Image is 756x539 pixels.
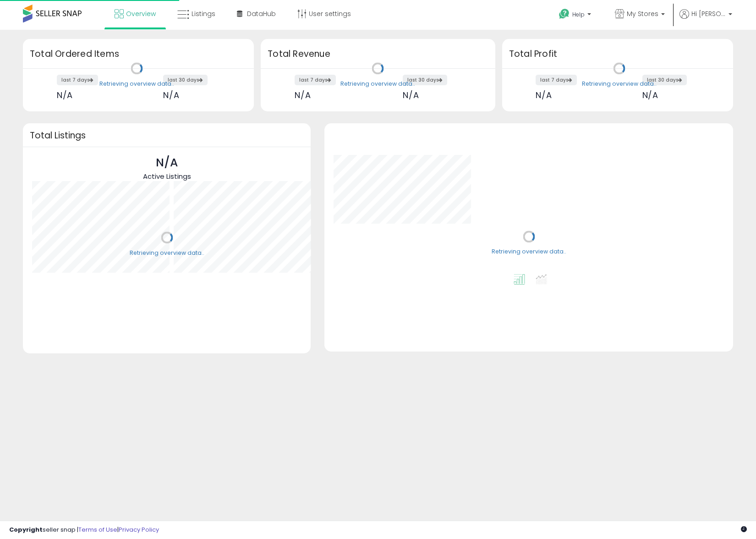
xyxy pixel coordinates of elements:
[679,9,732,30] a: Hi [PERSON_NAME]
[99,80,174,88] div: Retrieving overview data..
[627,9,658,18] span: My Stores
[126,9,156,18] span: Overview
[192,9,215,18] span: Listings
[552,1,600,30] a: Help
[691,9,726,18] span: Hi [PERSON_NAME]
[559,8,570,20] i: Get Help
[582,80,657,88] div: Retrieving overview data..
[572,11,585,18] span: Help
[340,80,415,88] div: Retrieving overview data..
[247,9,276,18] span: DataHub
[130,249,204,257] div: Retrieving overview data..
[492,248,566,256] div: Retrieving overview data..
